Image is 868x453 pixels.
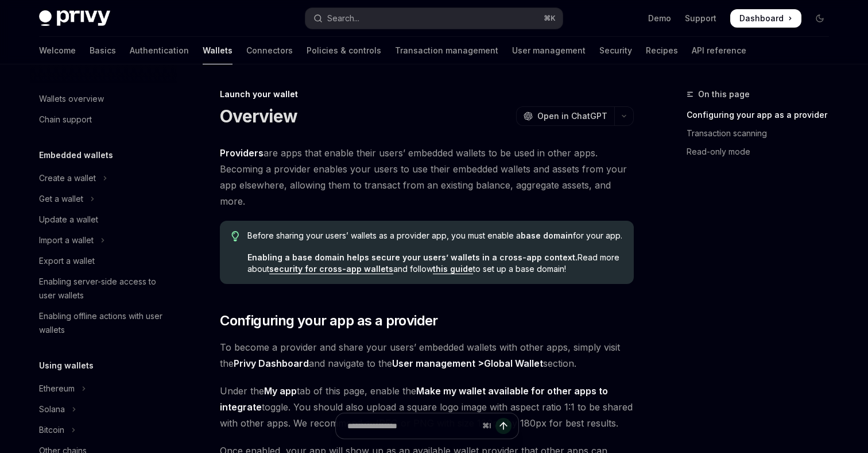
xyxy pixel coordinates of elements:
[39,233,94,247] div: Import a wallet
[512,37,586,64] a: User management
[247,252,622,275] span: Read more about and follow to set up a base domain!
[39,275,170,302] div: Enabling server-side access to user wallets
[30,168,177,189] button: Toggle Create a wallet section
[39,192,83,206] div: Get a wallet
[234,358,309,369] strong: Privy Dashboard
[220,383,634,431] span: Under the tab of this page, enable the toggle. You should also upload a square logo image with as...
[30,230,177,251] button: Toggle Import a wallet section
[247,230,622,241] span: Before sharing your users’ wallets as a provider app, you must enable a for your app.
[30,420,177,440] button: Toggle Bitcoin section
[130,37,189,64] a: Authentication
[599,37,632,64] a: Security
[39,382,75,396] div: Ethereum
[39,309,170,337] div: Enabling offline actions with user wallets
[395,37,498,64] a: Transaction management
[392,358,543,370] strong: User management >
[220,147,263,159] strong: Providers
[327,11,359,25] div: Search...
[516,106,614,126] button: Open in ChatGPT
[39,171,96,185] div: Create a wallet
[433,264,473,274] a: this guide
[685,13,716,24] a: Support
[687,143,838,161] a: Read-only mode
[247,252,578,262] strong: Enabling a base domain helps secure your users’ wallets in a cross-app context.
[347,413,478,439] input: Ask a question...
[39,148,113,162] h5: Embedded wallets
[544,14,556,23] span: ⌘ K
[30,271,177,306] a: Enabling server-side access to user wallets
[30,89,177,109] a: Wallets overview
[648,13,671,24] a: Demo
[269,264,393,274] a: security for cross-app wallets
[39,10,110,26] img: dark logo
[30,399,177,420] button: Toggle Solana section
[730,9,801,28] a: Dashboard
[687,106,838,124] a: Configuring your app as a provider
[220,339,634,371] span: To become a provider and share your users’ embedded wallets with other apps, simply visit the and...
[39,92,104,106] div: Wallets overview
[307,37,381,64] a: Policies & controls
[220,145,634,209] span: are apps that enable their users’ embedded wallets to be used in other apps. Becoming a provider ...
[646,37,678,64] a: Recipes
[30,378,177,399] button: Toggle Ethereum section
[521,231,573,240] strong: base domain
[39,423,64,437] div: Bitcoin
[39,213,98,226] div: Update a wallet
[220,89,634,100] div: Launch your wallet
[90,37,116,64] a: Basics
[39,37,76,64] a: Welcome
[739,13,784,24] span: Dashboard
[537,110,607,122] span: Open in ChatGPT
[484,358,543,370] a: Global Wallet
[30,251,177,271] a: Export a wallet
[246,37,293,64] a: Connectors
[30,306,177,340] a: Enabling offline actions with user wallets
[692,37,746,64] a: API reference
[39,254,95,268] div: Export a wallet
[231,231,239,241] svg: Tip
[30,209,177,230] a: Update a wallet
[305,8,563,29] button: Open search
[39,402,65,416] div: Solana
[264,385,297,397] a: My app
[811,9,829,28] button: Toggle dark mode
[39,113,92,126] div: Chain support
[203,37,232,64] a: Wallets
[30,109,177,130] a: Chain support
[495,418,511,434] button: Send message
[220,312,438,330] span: Configuring your app as a provider
[39,359,94,373] h5: Using wallets
[220,106,297,126] h1: Overview
[698,87,750,101] span: On this page
[30,189,177,209] button: Toggle Get a wallet section
[687,124,838,143] a: Transaction scanning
